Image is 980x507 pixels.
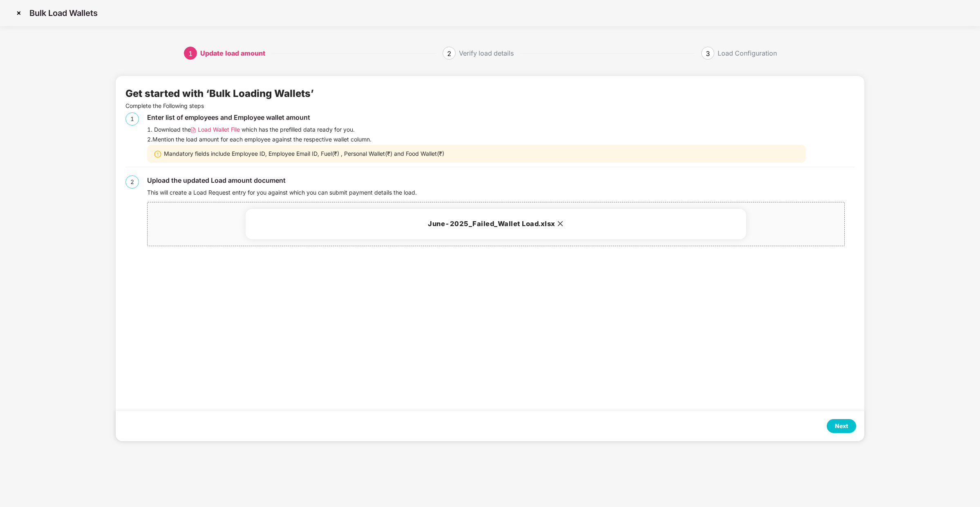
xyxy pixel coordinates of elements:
div: This will create a Load Request entry for you against which you can submit payment details the load. [147,188,855,197]
span: 1 [188,49,192,58]
span: close [557,220,564,227]
div: Enter list of employees and Employee wallet amount [147,112,855,123]
img: svg+xml;base64,PHN2ZyBpZD0iV2FybmluZ18tXzIweDIwIiBkYXRhLW5hbWU9Ildhcm5pbmcgLSAyMHgyMCIgeG1sbnM9Im... [154,150,162,158]
span: Load Wallet File [198,125,240,134]
img: svg+xml;base64,PHN2ZyB4bWxucz0iaHR0cDovL3d3dy53My5vcmcvMjAwMC9zdmciIHdpZHRoPSIxMi4wNTMiIGhlaWdodD... [191,127,196,133]
span: June-2025_Failed_Wallet Load.xlsx close [148,202,844,246]
p: Complete the Following steps [125,101,855,110]
span: 3 [706,49,710,58]
div: Next [835,422,848,431]
div: Mandatory fields include Employee ID, Employee Email ID, Fuel(₹) , Personal Wallet(₹) and Food Wa... [147,145,805,163]
div: Update load amount [200,47,265,60]
div: Upload the updated Load amount document [147,175,855,186]
span: 2 [447,49,451,58]
h3: June-2025_Failed_Wallet Load.xlsx [255,219,736,229]
div: 1. Download the which has the prefilled data ready for you. [147,125,855,134]
div: 2. Mention the load amount for each employee against the respective wallet column. [147,135,855,144]
img: svg+xml;base64,PHN2ZyBpZD0iQ3Jvc3MtMzJ4MzIiIHhtbG5zPSJodHRwOi8vd3d3LnczLm9yZy8yMDAwL3N2ZyIgd2lkdG... [12,7,25,20]
div: 1 [125,112,139,126]
p: Bulk Load Wallets [29,8,98,18]
div: Verify load details [459,47,514,60]
div: 2 [125,175,139,188]
div: Get started with ‘Bulk Loading Wallets’ [125,86,314,101]
div: Load Configuration [718,47,777,60]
